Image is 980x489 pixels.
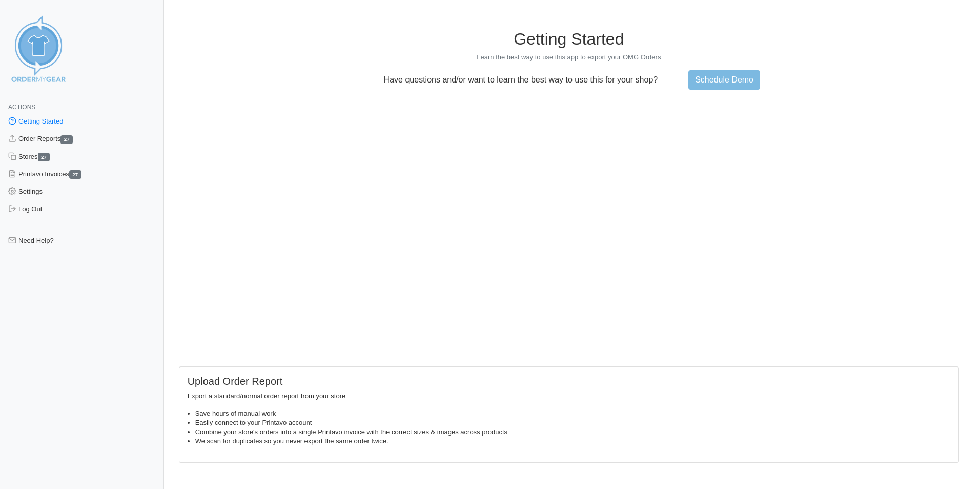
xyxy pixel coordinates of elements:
[179,29,959,49] h1: Getting Started
[38,153,50,161] span: 27
[195,409,950,418] li: Save hours of manual work
[179,53,959,62] p: Learn the best way to use this app to export your OMG Orders
[378,75,664,85] p: Have questions and/or want to learn the best way to use this for your shop?
[69,170,81,179] span: 27
[8,104,35,111] span: Actions
[195,427,950,437] li: Combine your store's orders into a single Printavo invoice with the correct sizes & images across...
[195,418,950,427] li: Easily connect to your Printavo account
[188,375,950,388] h5: Upload Order Report
[60,135,73,144] span: 27
[188,392,950,401] p: Export a standard/normal order report from your store
[195,437,950,446] li: We scan for duplicates so you never export the same order twice.
[688,70,760,90] a: Schedule Demo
